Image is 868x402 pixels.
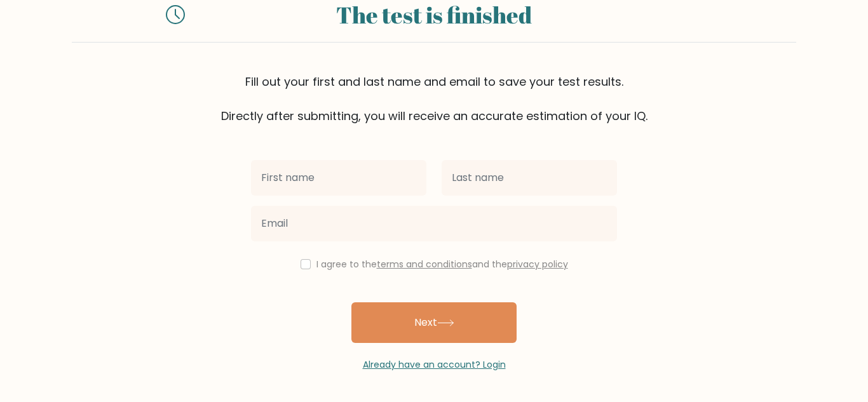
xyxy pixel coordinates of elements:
input: Email [251,206,617,241]
button: Next [351,302,517,343]
a: Already have an account? Login [363,358,506,371]
a: privacy policy [507,258,568,271]
a: terms and conditions [377,258,472,271]
div: Fill out your first and last name and email to save your test results. Directly after submitting,... [72,73,796,124]
input: First name [251,160,426,196]
label: I agree to the and the [316,258,568,271]
input: Last name [442,160,617,196]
